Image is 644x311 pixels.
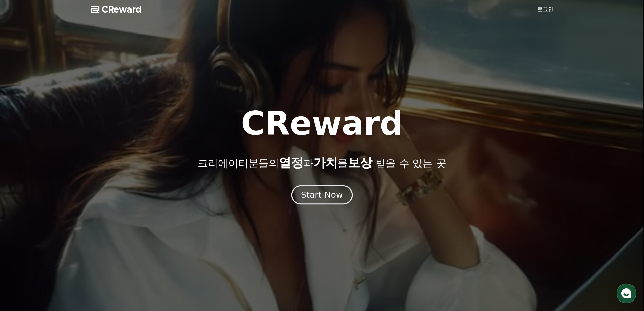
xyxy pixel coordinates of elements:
[301,189,343,201] div: Start Now
[241,107,403,140] h1: CReward
[198,156,446,170] p: 크리에이터분들의 과 를 받을 수 있는 곳
[313,156,338,170] span: 가치
[87,215,130,231] a: 설정
[104,225,113,230] span: 설정
[45,215,87,231] a: 대화
[62,225,70,230] span: 대화
[537,5,553,14] a: 로그인
[21,225,25,230] span: 홈
[291,185,353,204] button: Start Now
[293,193,351,199] a: Start Now
[102,4,142,15] span: CReward
[279,156,303,170] span: 열정
[91,4,142,15] a: CReward
[2,215,45,231] a: 홈
[348,156,372,170] span: 보상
